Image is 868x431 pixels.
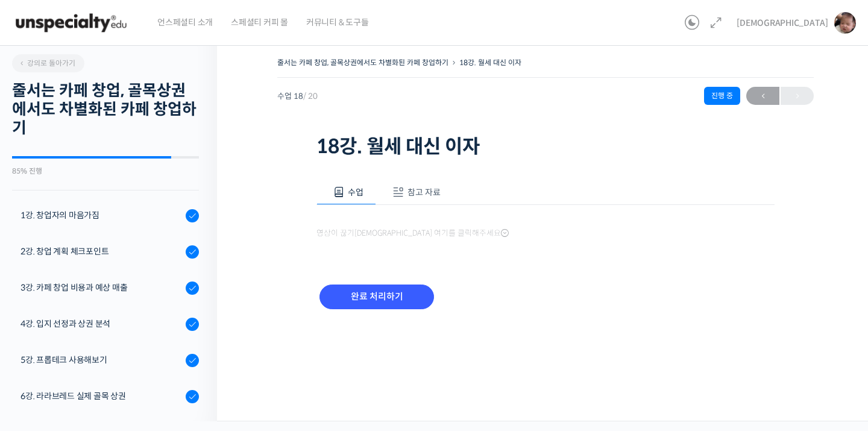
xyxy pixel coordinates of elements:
h2: 줄서는 카페 창업, 골목상권에서도 차별화된 카페 창업하기 [12,81,199,138]
a: 줄서는 카페 창업, 골목상권에서도 차별화된 카페 창업하기 [277,58,448,67]
div: 진행 중 [704,87,740,105]
div: 85% 진행 [12,168,199,175]
div: 5강. 프롭테크 사용해보기 [20,353,182,367]
span: 강의로 돌아가기 [18,58,75,68]
span: 참고 자료 [407,187,441,198]
div: 6강. 라라브레드 실제 골목 상권 [20,389,182,403]
span: ← [746,88,779,104]
h1: 18강. 월세 대신 이자 [316,135,775,158]
span: 수업 18 [277,92,318,100]
span: 영상이 끊기[DEMOGRAPHIC_DATA] 여기를 클릭해주세요 [316,228,509,238]
div: 2강. 창업 계획 체크포인트 [20,245,182,258]
a: 18강. 월세 대신 이자 [459,58,521,67]
input: 완료 처리하기 [319,285,434,309]
div: 4강. 입지 선정과 상권 분석 [20,317,182,330]
span: [DEMOGRAPHIC_DATA] [737,17,828,28]
span: 수업 [348,187,363,198]
a: ←이전 [746,87,779,105]
span: / 20 [303,91,318,101]
div: 1강. 창업자의 마음가짐 [20,209,182,222]
div: 3강. 카페 창업 비용과 예상 매출 [20,281,182,294]
a: 강의로 돌아가기 [12,54,84,72]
